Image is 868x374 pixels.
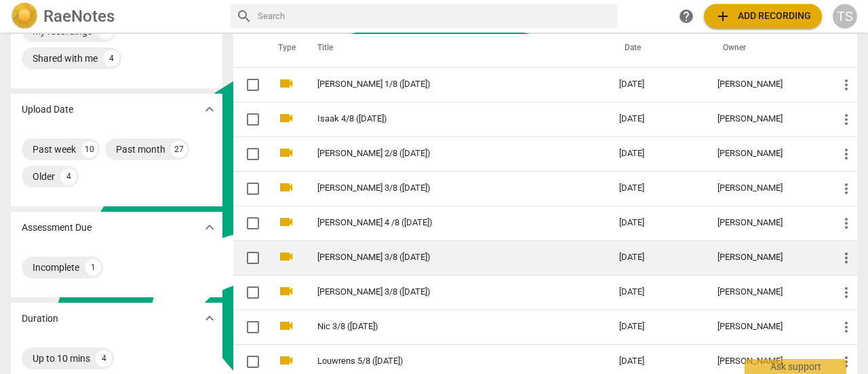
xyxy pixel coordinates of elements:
td: [DATE] [608,171,707,206]
span: expand_more [201,219,218,236]
span: search [236,8,252,24]
span: more_vert [838,77,854,93]
div: [PERSON_NAME] [717,356,816,367]
a: [PERSON_NAME] 3/8 ([DATE]) [317,183,570,193]
td: [DATE] [608,310,707,344]
span: help [678,8,694,24]
span: videocam [278,214,294,230]
a: Louwrens 5/8 ([DATE]) [317,356,570,367]
a: [PERSON_NAME] 3/8 ([DATE]) [317,287,570,297]
td: [DATE] [608,206,707,240]
div: 27 [171,141,187,157]
div: Shared with me [33,52,98,65]
a: Isaak 4/8 ([DATE]) [317,114,570,124]
div: [PERSON_NAME] [717,322,816,332]
div: Past month [116,143,165,156]
div: 4 [96,350,112,367]
th: Owner [707,29,827,67]
div: [PERSON_NAME] [717,114,816,124]
th: Date [608,29,707,67]
a: LogoRaeNotes [11,3,220,30]
input: Search [258,5,612,27]
span: videocam [278,110,294,126]
img: Logo [11,3,38,30]
td: [DATE] [608,136,707,171]
button: Show more [199,308,220,329]
a: [PERSON_NAME] 2/8 ([DATE]) [317,149,570,159]
span: videocam [278,352,294,369]
h2: RaeNotes [43,7,115,26]
span: expand_more [201,101,218,117]
div: Ask support [745,359,846,374]
div: 4 [103,50,119,67]
span: Add recording [715,8,811,24]
div: Up to 10 mins [33,352,90,365]
div: Past week [33,143,76,156]
span: expand_more [201,310,218,326]
a: [PERSON_NAME] 4 /8 ([DATE]) [317,218,570,228]
span: videocam [278,283,294,299]
a: Nic 3/8 ([DATE]) [317,322,570,332]
button: Upload [704,4,822,29]
div: Incomplete [33,261,79,274]
a: [PERSON_NAME] 3/8 ([DATE]) [317,253,570,263]
span: more_vert [838,354,854,370]
span: more_vert [838,181,854,197]
th: Title [301,29,608,67]
div: Older [33,170,55,183]
p: Upload Date [22,102,73,117]
button: Show more [199,217,220,238]
td: [DATE] [608,240,707,275]
span: videocam [278,179,294,195]
a: [PERSON_NAME] 1/8 ([DATE]) [317,79,570,90]
td: [DATE] [608,275,707,310]
div: [PERSON_NAME] [717,183,816,193]
div: [PERSON_NAME] [717,287,816,297]
span: videocam [278,75,294,92]
span: more_vert [838,215,854,231]
span: more_vert [838,284,854,301]
div: 1 [85,259,101,276]
th: Type [267,29,301,67]
div: [PERSON_NAME] [717,79,816,90]
span: add [715,8,731,24]
div: 10 [81,141,98,157]
a: Help [674,4,698,29]
button: TS [833,4,857,29]
td: [DATE] [608,102,707,136]
button: Show more [199,99,220,119]
p: Assessment Due [22,221,92,235]
span: videocam [278,145,294,161]
div: [PERSON_NAME] [717,253,816,263]
span: more_vert [838,250,854,266]
div: [PERSON_NAME] [717,149,816,159]
div: 4 [60,168,77,185]
span: more_vert [838,146,854,162]
span: videocam [278,248,294,265]
div: [PERSON_NAME] [717,218,816,228]
span: more_vert [838,319,854,335]
p: Duration [22,312,58,326]
td: [DATE] [608,67,707,102]
span: videocam [278,318,294,334]
span: more_vert [838,111,854,128]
